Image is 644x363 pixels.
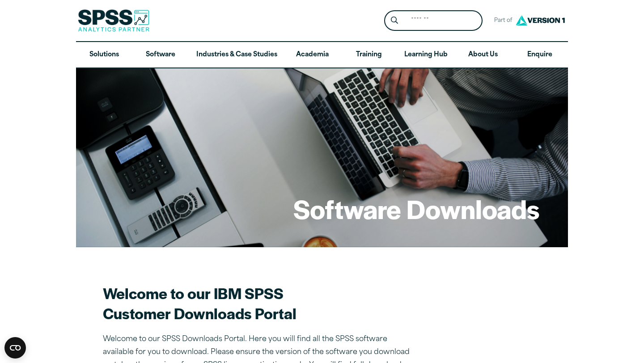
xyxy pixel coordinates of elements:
svg: Search magnifying glass icon [391,17,398,24]
a: Academia [284,42,341,68]
a: Learning Hub [397,42,455,68]
img: Version1 Logo [513,12,567,29]
a: Training [341,42,397,68]
a: Software [132,42,189,68]
h2: Welcome to our IBM SPSS Customer Downloads Portal [103,283,416,323]
a: Industries & Case Studies [189,42,284,68]
button: Search magnifying glass icon [386,13,403,29]
button: Open CMP widget [4,337,26,359]
span: Part of [490,14,513,27]
h1: Software Downloads [293,191,539,226]
a: Enquire [512,42,568,68]
form: Site Header Search Form [384,10,483,31]
nav: Desktop version of site main menu [76,42,568,68]
a: Solutions [76,42,132,68]
a: About Us [455,42,511,68]
img: SPSS Analytics Partner [78,9,149,32]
